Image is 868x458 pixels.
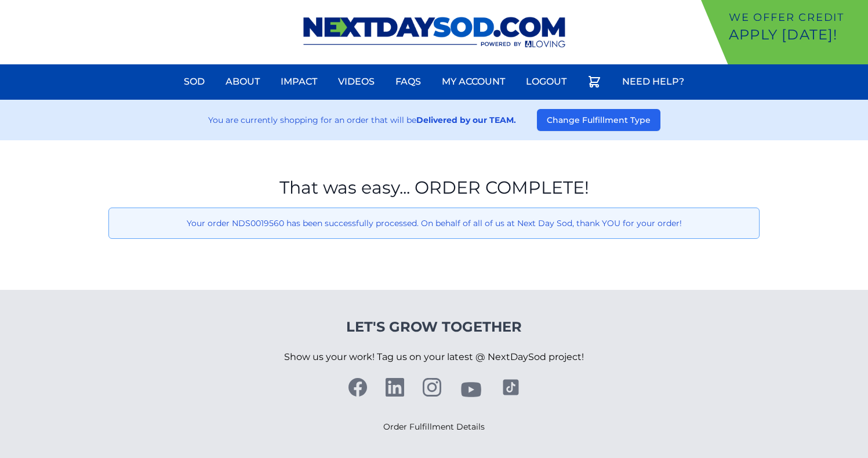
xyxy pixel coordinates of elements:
a: Need Help? [615,68,691,96]
a: Sod [177,68,212,96]
h4: Let's Grow Together [284,318,584,336]
a: Impact [274,68,324,96]
p: Your order NDS0019560 has been successfully processed. On behalf of all of us at Next Day Sod, th... [118,217,750,229]
strong: Delivered by our TEAM. [416,115,516,125]
p: Apply [DATE]! [729,26,863,44]
p: We offer Credit [729,9,863,26]
a: Order Fulfillment Details [383,421,485,432]
a: About [219,68,267,96]
p: Show us your work! Tag us on your latest @ NextDaySod project! [284,336,584,378]
a: My Account [435,68,512,96]
button: Change Fulfillment Type [537,109,660,131]
h1: That was easy... ORDER COMPLETE! [108,177,760,198]
a: Videos [331,68,382,96]
a: Logout [519,68,573,96]
a: FAQs [388,68,428,96]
